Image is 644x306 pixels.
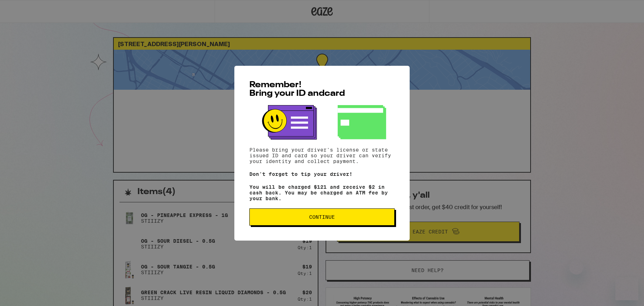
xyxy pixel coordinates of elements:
[615,277,638,300] iframe: Button to launch messaging window
[249,147,395,164] p: Please bring your driver's license or state issued ID and card so your driver can verify your ide...
[249,171,395,177] p: Don't forget to tip your driver!
[249,208,395,226] button: Continue
[309,214,335,219] span: Continue
[249,184,395,201] p: You will be charged $121 and receive $2 in cash back. You may be charged an ATM fee by your bank.
[569,260,584,275] iframe: Close message
[249,81,345,98] span: Remember! Bring your ID and card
